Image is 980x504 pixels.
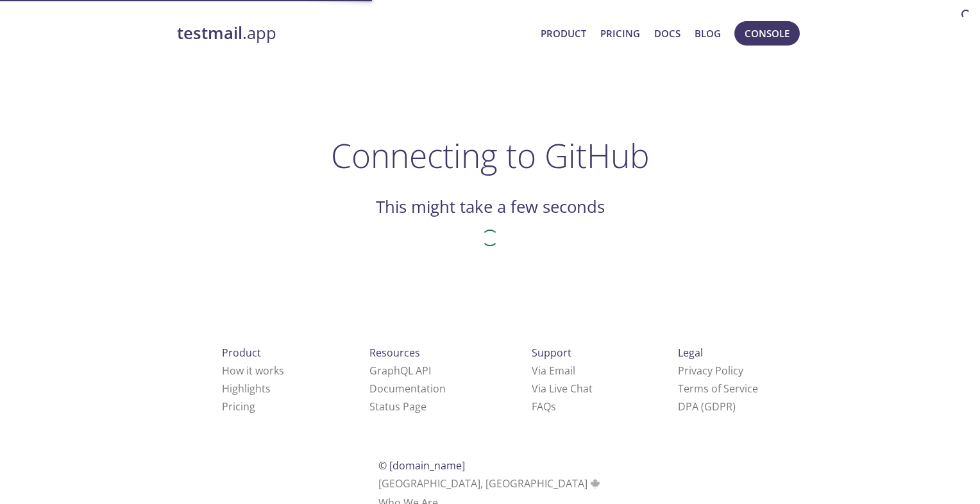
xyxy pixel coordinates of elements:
a: Via Live Chat [532,382,593,396]
a: FAQ [532,399,556,414]
a: How it works [222,364,284,378]
a: DPA (GDPR) [678,399,736,414]
a: Pricing [222,399,255,414]
a: Status Page [369,399,427,414]
a: Product [541,25,586,42]
strong: testmail [177,22,242,44]
a: Highlights [222,382,271,396]
span: Console [745,25,790,42]
h2: This might take a few seconds [376,196,605,218]
span: Product [222,346,261,360]
span: Legal [678,346,703,360]
a: Pricing [600,25,640,42]
span: Resources [369,346,420,360]
a: Terms of Service [678,382,758,396]
span: Support [532,346,571,360]
a: testmail.app [177,22,530,44]
a: Documentation [369,382,446,396]
a: Via Email [532,364,575,378]
h1: Connecting to GitHub [331,136,650,174]
span: [GEOGRAPHIC_DATA], [GEOGRAPHIC_DATA] [378,476,602,491]
span: © [DOMAIN_NAME] [378,458,465,473]
a: Docs [654,25,680,42]
a: Privacy Policy [678,364,743,378]
a: Blog [695,25,721,42]
button: Console [734,21,800,46]
span: s [551,399,556,414]
a: GraphQL API [369,364,431,378]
